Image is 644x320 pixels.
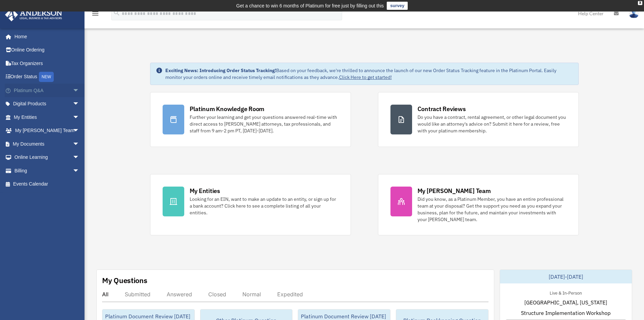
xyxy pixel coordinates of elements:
[378,174,579,235] a: My [PERSON_NAME] Team Did you know, as a Platinum Member, you have an entire professional team at...
[165,67,276,73] strong: Exciting News: Introducing Order Status Tracking!
[5,110,90,124] a: My Entitiesarrow_drop_down
[73,164,86,178] span: arrow_drop_down
[418,196,566,223] div: Did you know, as a Platinum Member, you have an entire professional team at your disposal? Get th...
[91,9,99,18] i: menu
[638,1,642,5] div: close
[521,309,611,317] span: Structure Implementation Workshop
[242,291,261,298] div: Normal
[190,114,338,134] div: Further your learning and get your questions answered real-time with direct access to [PERSON_NAM...
[102,291,109,298] div: All
[339,74,392,80] a: Click Here to get started!
[39,72,54,82] div: NEW
[629,8,639,18] img: User Pic
[5,137,90,151] a: My Documentsarrow_drop_down
[5,84,90,97] a: Platinum Q&Aarrow_drop_down
[5,70,90,84] a: Order StatusNEW
[125,291,150,298] div: Submitted
[73,110,86,124] span: arrow_drop_down
[73,84,86,98] span: arrow_drop_down
[73,151,86,165] span: arrow_drop_down
[73,97,86,111] span: arrow_drop_down
[73,124,86,138] span: arrow_drop_down
[3,8,64,21] img: Anderson Advisors Platinum Portal
[208,291,226,298] div: Closed
[5,124,90,137] a: My [PERSON_NAME] Teamarrow_drop_down
[5,151,90,164] a: Online Learningarrow_drop_down
[5,177,90,191] a: Events Calendar
[5,43,90,57] a: Online Ordering
[500,270,632,283] div: [DATE]-[DATE]
[5,30,86,43] a: Home
[150,174,351,235] a: My Entities Looking for an EIN, want to make an update to an entity, or sign up for a bank accoun...
[418,105,466,113] div: Contract Reviews
[91,12,99,18] a: menu
[73,137,86,151] span: arrow_drop_down
[190,105,265,113] div: Platinum Knowledge Room
[150,92,351,147] a: Platinum Knowledge Room Further your learning and get your questions answered real-time with dire...
[102,275,147,285] div: My Questions
[165,67,573,81] div: Based on your feedback, we're thrilled to announce the launch of our new Order Status Tracking fe...
[113,9,120,17] i: search
[524,298,607,306] span: [GEOGRAPHIC_DATA], [US_STATE]
[190,187,220,195] div: My Entities
[378,92,579,147] a: Contract Reviews Do you have a contract, rental agreement, or other legal document you would like...
[544,289,587,296] div: Live & In-Person
[167,291,192,298] div: Answered
[387,2,408,10] a: survey
[277,291,303,298] div: Expedited
[418,114,566,134] div: Do you have a contract, rental agreement, or other legal document you would like an attorney's ad...
[5,97,90,111] a: Digital Productsarrow_drop_down
[190,196,338,216] div: Looking for an EIN, want to make an update to an entity, or sign up for a bank account? Click her...
[418,187,491,195] div: My [PERSON_NAME] Team
[5,164,90,177] a: Billingarrow_drop_down
[5,57,90,70] a: Tax Organizers
[236,2,384,10] div: Get a chance to win 6 months of Platinum for free just by filling out this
